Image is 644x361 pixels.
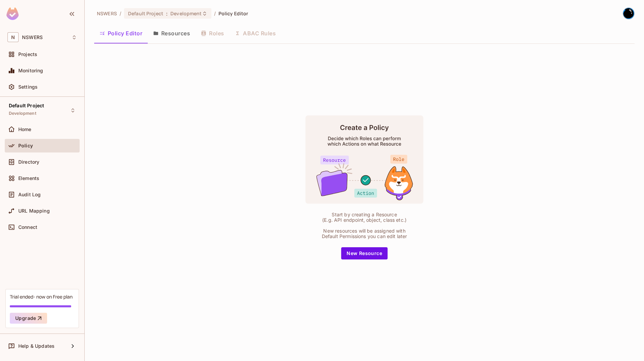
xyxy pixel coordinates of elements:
[6,7,19,20] img: SReyMgAAAABJRU5ErkJggg==
[18,192,41,197] span: Audit Log
[10,293,72,300] div: Trial ended- now on Free plan
[9,103,44,108] span: Default Project
[18,84,38,90] span: Settings
[120,10,121,17] li: /
[18,208,50,214] span: URL Mapping
[319,228,410,239] div: New resources will be assigned with Default Permissions you can edit later
[18,343,55,349] span: Help & Updates
[128,10,163,17] span: Default Project
[94,25,148,42] button: Policy Editor
[18,68,43,73] span: Monitoring
[166,11,168,16] span: :
[319,212,410,223] div: Start by creating a Resource (E.g. API endpoint, object, class etc.)
[18,127,32,132] span: Home
[214,10,216,17] li: /
[623,8,634,19] img: Andrew Tarr
[10,313,47,324] button: Upgrade
[18,224,37,230] span: Connect
[22,35,43,40] span: Workspace: NSWERS
[341,247,388,259] button: New Resource
[18,143,33,148] span: Policy
[18,52,37,57] span: Projects
[170,10,202,17] span: Development
[97,10,117,17] span: the active workspace
[148,25,195,42] button: Resources
[9,111,36,116] span: Development
[18,159,39,165] span: Directory
[7,32,19,42] span: N
[18,176,39,181] span: Elements
[219,10,248,17] span: Policy Editor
